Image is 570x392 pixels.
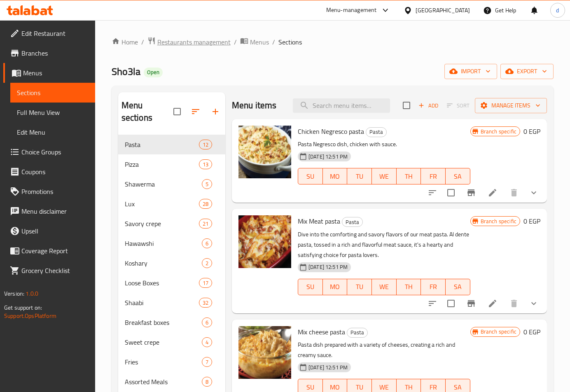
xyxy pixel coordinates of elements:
[118,135,225,154] div: Pasta12
[347,328,368,338] div: Pasta
[481,100,540,111] span: Manage items
[125,357,202,367] span: Fries
[112,62,140,81] span: Sho3la
[3,162,95,182] a: Coupons
[523,126,540,137] h6: 0 EGP
[398,97,415,114] span: Select section
[118,352,225,372] div: Fries7
[17,107,89,117] span: Full Menu View
[423,294,442,313] button: sort-choices
[125,159,199,169] span: Pizza
[125,278,199,288] div: Loose Boxes
[21,246,89,256] span: Coverage Report
[118,194,225,214] div: Lux28
[298,279,323,295] button: SU
[449,281,467,293] span: SA
[323,168,348,184] button: MO
[121,99,173,124] h2: Menu sections
[232,99,277,112] h2: Menu items
[4,310,56,321] a: Support.OpsPlatform
[238,215,291,268] img: Mix Meat pasta
[397,279,421,295] button: TH
[323,279,348,295] button: MO
[202,377,212,387] div: items
[125,179,202,189] span: Shawerma
[400,170,418,182] span: TH
[125,199,199,209] div: Lux
[477,128,520,135] span: Branch specific
[17,88,89,98] span: Sections
[118,233,225,253] div: Hawawshi6
[372,279,397,295] button: WE
[416,6,470,15] div: [GEOGRAPHIC_DATA]
[199,159,212,169] div: items
[21,28,89,38] span: Edit Restaurant
[118,154,225,174] div: Pizza13
[477,217,520,225] span: Branch specific
[125,377,202,387] span: Assorted Meals
[125,258,202,268] span: Koshary
[202,238,212,248] div: items
[26,288,38,299] span: 1.0.0
[298,340,470,360] p: Pasta dish prepared with a variety of cheeses, creating a rich and creamy sauce.
[202,337,212,347] div: items
[326,281,344,293] span: MO
[199,278,212,288] div: items
[199,141,212,149] span: 12
[415,99,442,112] span: Add item
[202,357,212,367] div: items
[206,102,225,121] button: Add section
[125,317,202,327] span: Breakfast boxes
[199,298,212,308] div: items
[293,98,390,113] input: search
[202,179,212,189] div: items
[10,83,95,103] a: Sections
[3,261,95,280] a: Grocery Checklist
[375,281,393,293] span: WE
[118,332,225,352] div: Sweet crepe4
[202,319,212,327] span: 6
[144,69,163,76] span: Open
[168,103,186,120] span: Select all sections
[415,99,442,112] button: Add
[326,170,344,182] span: MO
[3,201,95,221] a: Menu disclaimer
[423,183,442,203] button: sort-choices
[199,199,212,209] div: items
[112,37,554,47] nav: breadcrumb
[3,241,95,261] a: Coverage Report
[347,168,372,184] button: TU
[202,378,212,386] span: 8
[488,299,498,308] a: Edit menu item
[326,5,377,15] div: Menu-management
[421,168,446,184] button: FR
[112,37,138,47] a: Home
[186,102,206,121] span: Sort sections
[199,299,212,307] span: 32
[461,294,481,313] button: Branch-specific-item
[202,338,212,346] span: 4
[523,215,540,227] h6: 0 EGP
[347,279,372,295] button: TU
[461,183,481,203] button: Branch-specific-item
[424,170,442,182] span: FR
[118,313,225,332] div: Breakfast boxes6
[23,68,89,78] span: Menus
[234,37,237,47] li: /
[3,63,95,83] a: Menus
[118,214,225,233] div: Savory crepe21
[298,139,470,149] p: Pasta Negresco dish, chicken with sauce.
[375,170,393,182] span: WE
[21,206,89,216] span: Menu disclaimer
[366,127,387,137] div: Pasta
[4,288,24,299] span: Version:
[524,294,544,313] button: show more
[199,219,212,229] div: items
[125,337,202,347] span: Sweet crepe
[523,326,540,338] h6: 0 EGP
[10,103,95,122] a: Full Menu View
[350,170,369,182] span: TU
[3,182,95,201] a: Promotions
